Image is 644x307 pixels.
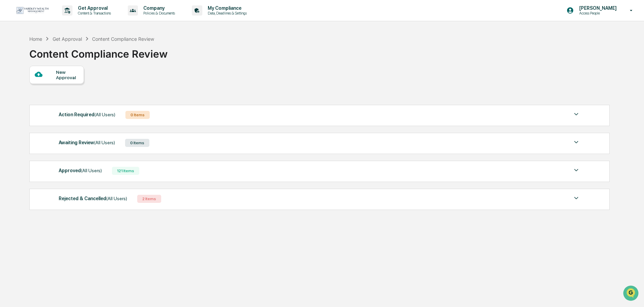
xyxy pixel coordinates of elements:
img: caret [572,166,580,174]
div: 🔎 [7,98,12,104]
img: 1746055101610-c473b297-6a78-478c-a979-82029cc54cd1 [7,52,19,64]
input: Clear [18,31,111,38]
button: Start new chat [115,54,123,62]
span: (All Users) [81,168,102,173]
p: Data, Deadlines & Settings [202,11,250,16]
a: 🖐️Preclearance [4,82,46,94]
span: Preclearance [13,85,43,92]
a: 🔎Data Lookup [4,95,45,107]
span: (All Users) [94,112,115,117]
span: Pylon [67,114,82,119]
div: Start new chat [23,52,111,58]
div: Content Compliance Review [92,36,154,42]
div: Awaiting Review [59,138,115,147]
img: logo [16,7,49,14]
p: Company [138,5,178,11]
img: caret [572,138,580,146]
img: caret [572,194,580,202]
a: Powered byPylon [48,114,82,119]
div: 2 Items [137,195,161,203]
p: Content & Transactions [72,11,114,16]
p: How can we help? [7,14,123,25]
div: Get Approval [53,36,82,42]
img: caret [572,110,580,118]
span: Attestations [56,85,84,92]
div: New Approval [56,69,79,80]
div: 0 Items [125,139,149,147]
div: 0 Items [125,111,150,119]
span: Data Lookup [13,98,42,104]
p: Policies & Documents [138,11,178,16]
div: Home [29,36,42,42]
div: Rejected & Cancelled [59,194,127,203]
p: Access People [574,11,620,16]
iframe: Open customer support [622,285,641,303]
p: Get Approval [72,5,114,11]
a: 🗄️Attestations [46,82,86,94]
div: 🖐️ [7,86,12,91]
div: Content Compliance Review [29,42,168,60]
div: 🗄️ [49,86,54,91]
span: (All Users) [106,196,127,201]
div: Approved [59,166,102,175]
p: My Compliance [202,5,250,11]
span: (All Users) [94,140,115,145]
div: Action Required [59,110,115,119]
div: We're available if you need us! [23,58,85,64]
div: 121 Items [112,167,139,175]
p: [PERSON_NAME] [574,5,620,11]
